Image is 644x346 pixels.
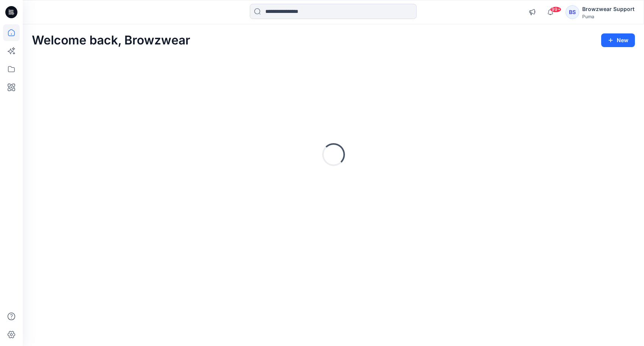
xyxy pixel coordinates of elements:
h2: Welcome back, Browzwear [32,33,190,47]
div: Puma [582,14,635,19]
div: Browzwear Support [582,5,635,14]
span: 99+ [550,6,561,13]
button: New [601,33,635,47]
div: BS [566,5,579,19]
